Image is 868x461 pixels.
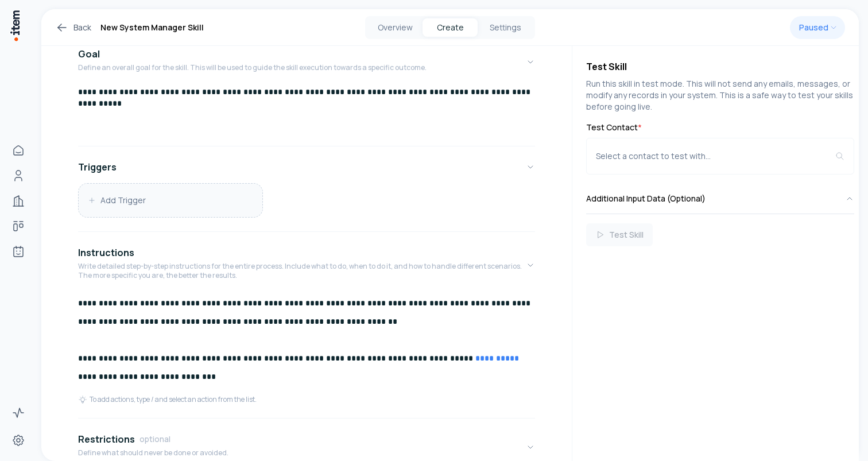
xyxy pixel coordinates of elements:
h1: New System Manager Skill [100,21,204,34]
p: Write detailed step-by-step instructions for the entire process. Include what to do, when to do i... [78,262,526,280]
h4: Instructions [78,246,134,259]
h4: Goal [78,47,100,61]
span: optional [139,433,170,445]
a: Companies [7,189,30,212]
div: Select a contact to test with... [596,150,835,162]
div: To add actions, type / and select an action from the list. [78,395,257,404]
a: People [7,164,30,187]
button: Additional Input Data (Optional) [586,184,854,214]
a: Back [55,21,91,34]
button: GoalDefine an overall goal for the skill. This will be used to guide the skill execution towards ... [78,38,535,86]
p: Run this skill in test mode. This will not send any emails, messages, or modify any records in yo... [586,78,854,113]
h4: Triggers [78,160,117,174]
a: Settings [7,429,30,452]
h4: Test Skill [586,60,854,73]
div: GoalDefine an overall goal for the skill. This will be used to guide the skill execution towards ... [78,86,535,141]
div: Triggers [78,183,535,227]
button: Settings [478,18,533,37]
a: Agents [7,240,30,263]
img: Item Brain Logo [9,9,21,42]
button: InstructionsWrite detailed step-by-step instructions for the entire process. Include what to do, ... [78,237,535,294]
button: Add Trigger [79,184,262,217]
button: Create [423,18,478,37]
a: Home [7,139,30,162]
a: Activity [7,401,30,424]
label: Test Contact [586,122,854,133]
p: Define what should never be done or avoided. [78,448,228,458]
p: Define an overall goal for the skill. This will be used to guide the skill execution towards a sp... [78,63,427,72]
button: Triggers [78,151,535,183]
a: Deals [7,215,30,238]
div: InstructionsWrite detailed step-by-step instructions for the entire process. Include what to do, ... [78,294,535,413]
button: Overview [367,18,423,37]
h4: Restrictions [78,432,135,446]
